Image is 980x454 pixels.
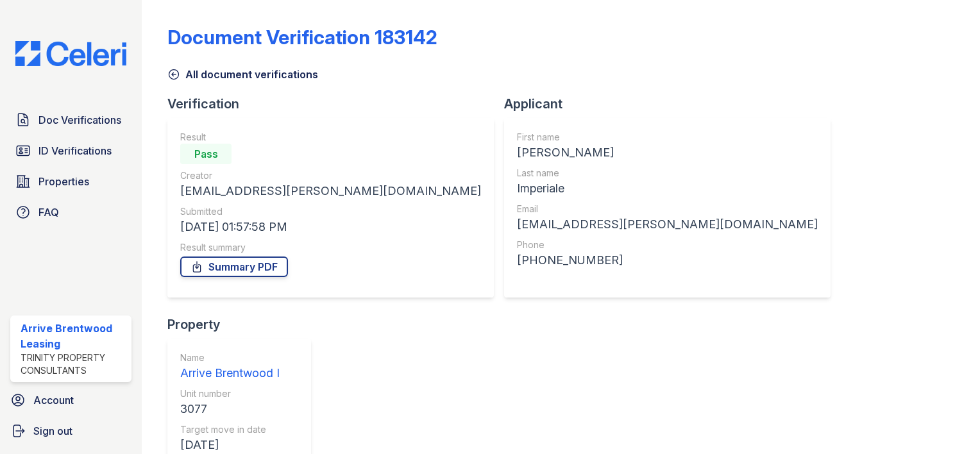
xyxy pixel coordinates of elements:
[10,107,131,133] a: Doc Verifications
[167,95,504,113] div: Verification
[38,174,89,189] span: Properties
[517,251,818,269] div: [PHONE_NUMBER]
[180,182,481,200] div: [EMAIL_ADDRESS][PERSON_NAME][DOMAIN_NAME]
[5,41,137,66] img: CE_Logo_Blue-a8612792a0a2168367f1c8372b55b34899dd931a85d93a1a3d3e32e68fde9ad4.png
[33,392,74,408] span: Account
[180,351,280,364] div: Name
[167,315,321,333] div: Property
[517,167,818,180] div: Last name
[180,351,280,382] a: Name Arrive Brentwood I
[517,144,818,162] div: [PERSON_NAME]
[517,131,818,144] div: First name
[38,112,121,128] span: Doc Verifications
[5,387,137,413] a: Account
[167,67,318,82] a: All document verifications
[517,215,818,233] div: [EMAIL_ADDRESS][PERSON_NAME][DOMAIN_NAME]
[180,144,232,164] div: Pass
[180,364,280,382] div: Arrive Brentwood I
[21,321,126,351] div: Arrive Brentwood Leasing
[180,241,481,254] div: Result summary
[517,203,818,215] div: Email
[180,218,481,236] div: [DATE] 01:57:58 PM
[517,180,818,198] div: Imperiale
[38,205,59,220] span: FAQ
[504,95,841,113] div: Applicant
[180,436,280,454] div: [DATE]
[10,138,131,164] a: ID Verifications
[167,26,437,49] div: Document Verification 183142
[33,423,72,439] span: Sign out
[10,169,131,194] a: Properties
[180,131,481,144] div: Result
[21,351,126,377] div: Trinity Property Consultants
[5,418,137,444] a: Sign out
[180,423,280,436] div: Target move in date
[180,256,288,277] a: Summary PDF
[38,143,112,158] span: ID Verifications
[180,169,481,182] div: Creator
[10,199,131,225] a: FAQ
[517,239,818,251] div: Phone
[180,387,280,400] div: Unit number
[180,400,280,418] div: 3077
[180,205,481,218] div: Submitted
